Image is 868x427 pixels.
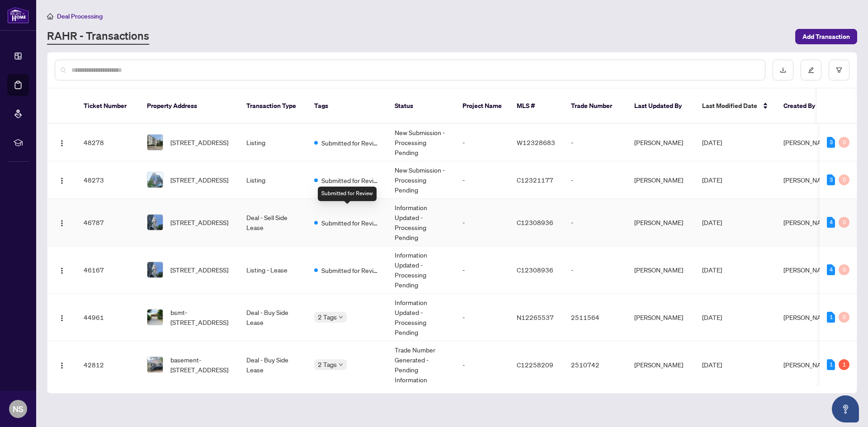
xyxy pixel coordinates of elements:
td: Deal - Buy Side Lease [239,294,307,341]
td: - [455,124,509,161]
button: Add Transaction [795,29,857,44]
th: Trade Number [564,89,627,124]
span: [PERSON_NAME] [783,266,832,274]
div: 0 [839,217,849,228]
div: 0 [839,137,849,148]
div: 1 [839,359,849,370]
td: - [455,341,509,389]
img: Logo [58,362,66,369]
span: N12265537 [517,313,554,321]
span: down [339,362,343,367]
td: - [564,246,627,294]
img: Logo [58,220,66,227]
th: Property Address [140,89,239,124]
img: Logo [58,177,66,184]
span: [DATE] [702,138,722,146]
span: 2 Tags [318,359,337,370]
span: Submitted for Review [321,138,380,148]
td: Information Updated - Processing Pending [387,199,455,246]
button: Open asap [832,395,859,422]
span: [DATE] [702,266,722,274]
div: 3 [827,137,835,148]
img: thumbnail-img [147,357,163,372]
td: - [455,161,509,199]
span: [DATE] [702,176,722,184]
span: bsmt-[STREET_ADDRESS] [170,307,232,327]
span: [PERSON_NAME] [783,313,832,321]
td: 44961 [76,294,140,341]
img: thumbnail-img [147,262,163,277]
td: [PERSON_NAME] [627,294,695,341]
img: thumbnail-img [147,310,163,325]
span: Submitted for Review [321,218,380,228]
span: [DATE] [702,361,722,369]
button: Logo [55,173,69,187]
th: Transaction Type [239,89,307,124]
th: Tags [307,89,387,124]
td: [PERSON_NAME] [627,199,695,246]
td: - [564,124,627,161]
span: basement-[STREET_ADDRESS] [170,355,232,375]
td: 46787 [76,199,140,246]
td: Deal - Buy Side Lease [239,341,307,389]
img: Logo [58,314,66,322]
a: RAHR - Transactions [47,28,149,45]
span: [DATE] [702,218,722,226]
td: 46167 [76,246,140,294]
span: down [339,315,343,319]
span: [STREET_ADDRESS] [170,265,228,275]
td: Trade Number Generated - Pending Information [387,341,455,389]
span: Last Modified Date [702,101,757,111]
div: 4 [827,264,835,275]
span: [STREET_ADDRESS] [170,217,228,227]
td: - [455,294,509,341]
div: 4 [827,217,835,228]
td: - [564,199,627,246]
td: 2511564 [564,294,627,341]
span: [DATE] [702,313,722,321]
span: filter [836,67,842,73]
button: Logo [55,310,69,324]
th: MLS # [509,89,564,124]
img: thumbnail-img [147,135,163,150]
td: Listing - Lease [239,246,307,294]
span: [PERSON_NAME] [783,176,832,184]
td: New Submission - Processing Pending [387,124,455,161]
span: [STREET_ADDRESS] [170,175,228,185]
span: home [47,13,53,19]
th: Project Name [455,89,509,124]
td: - [564,161,627,199]
th: Created By [776,89,830,124]
th: Status [387,89,455,124]
button: Logo [55,135,69,150]
td: - [455,246,509,294]
button: filter [829,60,849,80]
div: 0 [839,174,849,185]
th: Last Modified Date [695,89,776,124]
th: Ticket Number [76,89,140,124]
span: C12308936 [517,218,553,226]
span: [PERSON_NAME] [783,361,832,369]
button: Logo [55,263,69,277]
div: 0 [839,312,849,323]
td: - [455,199,509,246]
button: edit [801,60,821,80]
div: 1 [827,312,835,323]
td: [PERSON_NAME] [627,161,695,199]
span: Submitted for Review [321,265,380,275]
img: logo [7,7,29,23]
span: C12308936 [517,266,553,274]
button: download [773,60,793,80]
td: Information Updated - Processing Pending [387,246,455,294]
span: [PERSON_NAME] [783,138,832,146]
span: C12258209 [517,361,553,369]
span: Deal Processing [57,12,103,20]
span: download [780,67,786,73]
td: Deal - Sell Side Lease [239,199,307,246]
th: Last Updated By [627,89,695,124]
td: New Submission - Processing Pending [387,161,455,199]
span: NS [13,403,24,415]
img: Logo [58,140,66,147]
td: 48273 [76,161,140,199]
td: 2510742 [564,341,627,389]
